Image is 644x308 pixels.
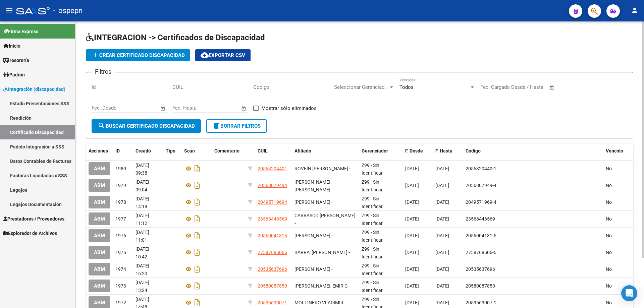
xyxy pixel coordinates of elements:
span: ABM [94,283,105,289]
span: 2758768506-5 [466,250,496,255]
i: Descargar documento [193,281,202,291]
input: Fecha fin [514,84,546,90]
button: ABM [89,280,110,292]
span: No [606,183,612,188]
span: Integración (discapacidad) [3,85,65,93]
h3: Filtros [92,67,115,76]
span: F. Hasta [435,148,452,153]
datatable-header-cell: Comentario [212,144,245,158]
button: ABM [89,229,110,242]
span: [DATE] [405,216,419,222]
span: [PERSON_NAME] - [294,199,333,205]
span: [DATE] [435,216,449,222]
span: ABM [94,233,105,239]
span: [PERSON_NAME] - [294,266,333,272]
span: Comentario [214,148,239,153]
i: Descargar documento [193,247,202,258]
span: Z99 - Sin Identificar [362,263,383,276]
span: Gerenciador [362,148,388,153]
span: [DATE] 10:42 [136,246,149,259]
datatable-header-cell: Vencido [603,144,633,158]
span: F. Desde [405,148,423,153]
button: Buscar Certificado Discapacidad [92,119,201,133]
span: 23568446569 [258,216,287,222]
span: 1978 [115,199,126,205]
span: 2049571969-4 [466,199,496,205]
span: 20568079494 [258,183,287,188]
span: 20535630071 [258,300,287,305]
datatable-header-cell: Gerenciador [359,144,402,158]
button: ABM [89,212,110,225]
input: Fecha inicio [92,105,119,111]
datatable-header-cell: ID [113,144,133,158]
span: [DATE] [405,183,419,188]
datatable-header-cell: CUIL [255,144,292,158]
mat-icon: menu [5,6,13,14]
span: Z99 - Sin Identificar [362,230,383,243]
span: Scan [184,148,195,153]
span: 20563204401 [258,166,287,171]
span: [DATE] 14:18 [136,196,149,209]
span: No [606,233,612,238]
span: No [606,300,612,305]
i: Descargar documento [193,197,202,207]
datatable-header-cell: Creado [133,144,163,158]
datatable-header-cell: Tipo [163,144,181,158]
span: Padrón [3,71,25,78]
span: Firma Express [3,28,38,35]
span: [DATE] 09:04 [136,179,149,192]
input: Fecha inicio [480,84,507,90]
span: ABM [94,250,105,256]
datatable-header-cell: Afiliado [292,144,359,158]
span: - ospepri [53,3,83,18]
span: ABM [94,199,105,205]
span: Z99 - Sin Identificar [362,163,383,176]
span: 1977 [115,216,126,222]
span: Vencido [606,148,623,153]
span: No [606,266,612,272]
span: Mostrar sólo eliminados [261,104,317,112]
span: 27587685065 [258,250,287,255]
div: Open Intercom Messenger [621,285,637,301]
span: INTEGRACION -> Certificados de Discapacidad [86,33,265,42]
i: Descargar documento [193,264,202,274]
span: [DATE] [405,199,419,205]
i: Descargar documento [193,297,202,308]
button: Open calendar [240,105,248,112]
span: ABM [94,300,105,306]
span: [DATE] 13:24 [136,280,149,293]
span: [DATE] 16:20 [136,263,149,276]
mat-icon: cloud_download [201,51,209,59]
span: ROVEIN [PERSON_NAME] - [294,166,351,171]
span: Tipo [166,148,175,153]
span: [DATE] [435,199,449,205]
span: Buscar Certificado Discapacidad [98,123,195,129]
button: ABM [89,162,110,175]
span: ABM [94,266,105,272]
span: 20495719694 [258,199,287,205]
button: ABM [89,179,110,191]
span: No [606,216,612,222]
span: [DATE] [405,166,419,171]
span: Z99 - Sin Identificar [362,196,383,209]
span: 1976 [115,233,126,238]
span: [DATE] [435,233,449,238]
span: ABM [94,166,105,172]
span: Acciones [89,148,108,153]
mat-icon: delete [212,122,220,130]
datatable-header-cell: Código [463,144,603,158]
span: 1980 [115,166,126,171]
datatable-header-cell: F. Hasta [433,144,463,158]
mat-icon: search [98,122,106,130]
button: ABM [89,263,110,275]
datatable-header-cell: Scan [181,144,212,158]
span: [DATE] [405,250,419,255]
input: Fecha fin [125,105,157,111]
datatable-header-cell: F. Desde [402,144,433,158]
span: [DATE] [435,300,449,305]
button: Crear Certificado Discapacidad [86,49,190,61]
span: 23568446569 [466,216,495,222]
span: [DATE] [435,266,449,272]
span: 1974 [115,266,126,272]
span: ID [115,148,120,153]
